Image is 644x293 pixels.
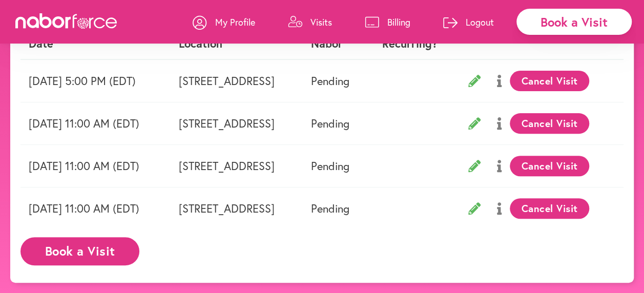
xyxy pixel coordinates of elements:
[20,102,171,144] td: [DATE] 11:00 AM (EDT)
[387,16,410,28] p: Billing
[215,16,255,28] p: My Profile
[171,144,303,187] td: [STREET_ADDRESS]
[516,9,632,35] div: Book a Visit
[171,59,303,102] td: [STREET_ADDRESS]
[367,29,452,59] th: Recurring?
[171,102,303,144] td: [STREET_ADDRESS]
[20,144,171,187] td: [DATE] 11:00 AM (EDT)
[303,59,367,102] td: Pending
[466,16,494,28] p: Logout
[20,237,139,265] button: Book a Visit
[510,198,589,219] button: Cancel Visit
[310,16,332,28] p: Visits
[510,113,589,134] button: Cancel Visit
[20,59,171,102] td: [DATE] 5:00 PM (EDT)
[20,29,171,59] th: Date
[193,7,255,37] a: My Profile
[365,7,410,37] a: Billing
[303,29,367,59] th: Nabor
[303,102,367,144] td: Pending
[171,187,303,229] td: [STREET_ADDRESS]
[443,7,494,37] a: Logout
[303,144,367,187] td: Pending
[288,7,332,37] a: Visits
[171,29,303,59] th: Location
[510,156,589,176] button: Cancel Visit
[510,71,589,91] button: Cancel Visit
[20,187,171,229] td: [DATE] 11:00 AM (EDT)
[20,245,139,255] a: Book a Visit
[303,187,367,229] td: Pending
